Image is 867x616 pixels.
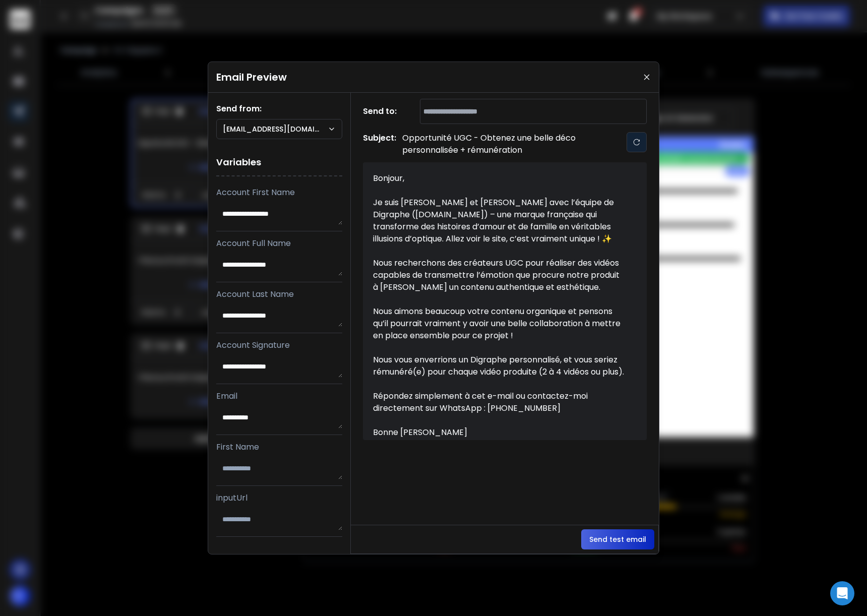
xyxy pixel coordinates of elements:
[581,529,654,549] button: Send test email
[216,237,342,250] p: Account Full Name
[216,390,342,402] p: Email
[216,70,287,84] h1: Email Preview
[216,103,342,115] h1: Send from:
[363,105,403,117] h1: Send to:
[373,172,625,430] div: Bonjour, Je suis [PERSON_NAME] et [PERSON_NAME] avec l’équipe de Digraphe ([DOMAIN_NAME]) – une m...
[216,187,342,199] p: Account First Name
[216,492,342,504] p: inputUrl
[223,124,328,134] p: [EMAIL_ADDRESS][DOMAIN_NAME]
[216,543,342,555] p: Phone
[216,149,342,176] h1: Variables
[216,441,342,453] p: First Name
[363,132,396,156] h1: Subject:
[216,339,342,351] p: Account Signature
[216,288,342,300] p: Account Last Name
[830,581,854,605] div: Open Intercom Messenger
[402,132,604,156] p: Opportunité UGC - Obtenez une belle déco personnalisée + rémunération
